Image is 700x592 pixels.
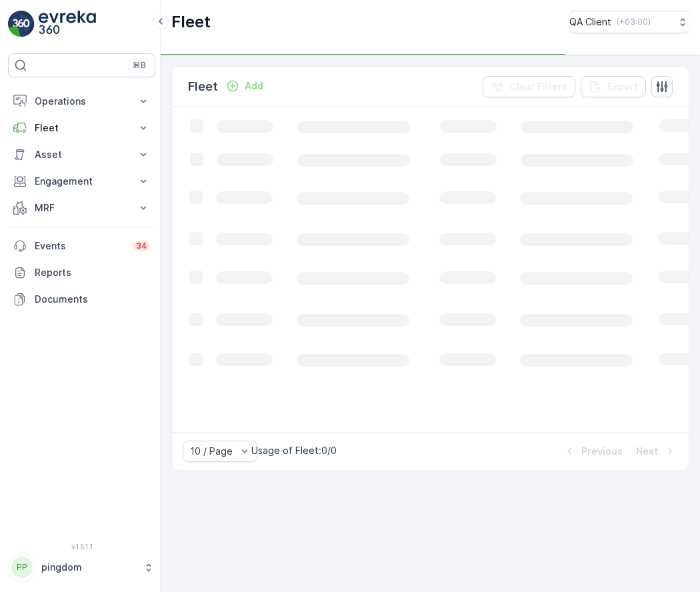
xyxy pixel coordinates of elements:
[35,95,129,108] p: Operations
[635,443,678,459] button: Next
[509,80,567,93] p: Clear Filters
[8,195,155,221] button: MRF
[8,11,35,37] img: logo
[8,233,155,259] a: Events34
[483,76,575,97] button: Clear Filters
[8,88,155,115] button: Operations
[8,553,155,581] button: PPpingdom
[35,201,129,215] p: MRF
[133,60,146,71] p: ⌘B
[35,239,125,253] p: Events
[221,78,269,94] button: Add
[41,561,137,574] p: pingdom
[617,17,651,27] p: ( +03:00 )
[39,11,96,37] img: logo_light-DOdMpM7g.png
[35,148,129,161] p: Asset
[569,11,689,33] button: QA Client(+03:00)
[35,266,150,279] p: Reports
[35,293,150,306] p: Documents
[171,11,211,33] p: Fleet
[245,79,263,93] p: Add
[35,121,129,135] p: Fleet
[8,141,155,168] button: Asset
[8,543,155,551] span: v 1.51.1
[636,445,658,458] p: Next
[581,445,623,458] p: Previous
[136,241,147,251] p: 34
[11,557,33,578] div: PP
[188,77,218,96] p: Fleet
[607,80,638,93] p: Export
[561,443,624,459] button: Previous
[35,175,129,188] p: Engagement
[251,444,337,457] p: Usage of Fleet : 0/0
[8,286,155,313] a: Documents
[569,15,611,29] p: QA Client
[8,259,155,286] a: Reports
[8,168,155,195] button: Engagement
[581,76,646,97] button: Export
[8,115,155,141] button: Fleet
